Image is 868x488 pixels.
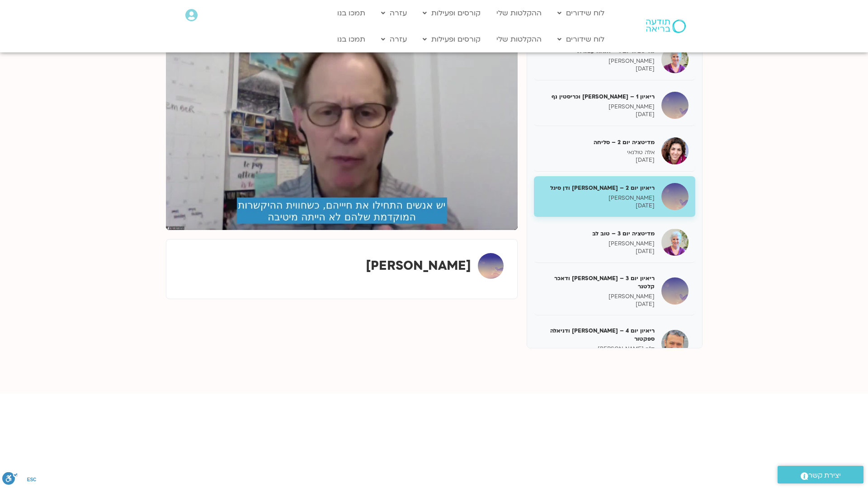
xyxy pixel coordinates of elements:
[541,149,655,156] p: אלה טולנאי
[541,202,655,210] p: [DATE]
[541,327,655,343] h5: ריאיון יום 4 – [PERSON_NAME] ודניאלה ספקטור
[418,31,485,48] a: קורסים ופעילות
[377,5,411,22] a: עזרה
[808,469,841,482] span: יצירת קשר
[661,137,689,164] img: מדיטציה יום 2 – סליחה
[333,31,370,48] a: תמכו בנו
[541,300,655,308] p: [DATE]
[553,31,609,48] a: לוח שידורים
[541,93,655,101] h5: ריאיון 1 – [PERSON_NAME] וכריסטין נף
[541,65,655,73] p: [DATE]
[333,5,370,22] a: תמכו בנו
[541,248,655,255] p: [DATE]
[492,5,546,22] a: ההקלטות שלי
[541,240,655,248] p: [PERSON_NAME]
[553,5,609,22] a: לוח שידורים
[377,31,411,48] a: עזרה
[541,345,655,353] p: ד"ר [PERSON_NAME]
[366,257,471,274] strong: [PERSON_NAME]
[661,92,689,119] img: ריאיון 1 – טארה בראך וכריסטין נף
[492,31,546,48] a: ההקלטות שלי
[661,330,689,357] img: ריאיון יום 4 – אסף סטי אל-בר ודניאלה ספקטור
[541,156,655,164] p: [DATE]
[778,466,863,483] a: יצירת קשר
[661,277,689,305] img: ריאיון יום 3 – טארה בראך ודאכר קלטנר
[541,274,655,291] h5: ריאיון יום 3 – [PERSON_NAME] ודאכר קלטנר
[541,230,655,238] h5: מדיטציה יום 3 – טוב לב
[541,293,655,300] p: [PERSON_NAME]
[646,19,686,33] img: תודעה בריאה
[541,111,655,118] p: [DATE]
[541,138,655,146] h5: מדיטציה יום 2 – סליחה
[541,184,655,192] h5: ריאיון יום 2 – [PERSON_NAME] ודן סיגל
[418,5,485,22] a: קורסים ופעילות
[478,253,504,279] img: טארה בראך
[661,183,689,210] img: ריאיון יום 2 – טארה בראך ודן סיגל
[541,57,655,65] p: [PERSON_NAME]
[541,194,655,202] p: [PERSON_NAME]
[661,46,689,73] img: מדיטציה יום 1 – חמלה עצמית
[661,229,689,256] img: מדיטציה יום 3 – טוב לב
[541,103,655,111] p: [PERSON_NAME]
